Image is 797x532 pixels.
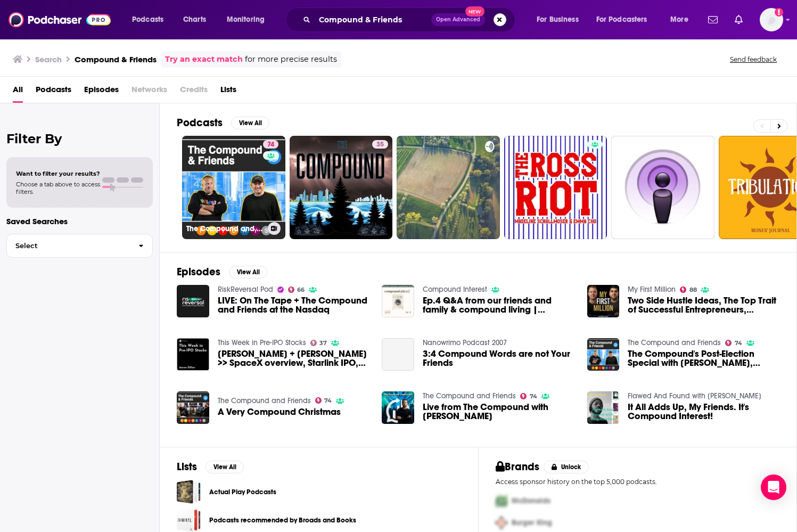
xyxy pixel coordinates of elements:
button: open menu [589,11,663,28]
a: 74 [725,340,742,346]
a: Ep.4 Q&A from our friends and family & compound living | Compound Interest Podcast [423,296,574,314]
a: 74 [520,393,537,399]
button: View All [206,461,244,473]
img: Josh Brown + Aaron Dillon >> SpaceX overview, Starlink IPO, revenue forecasts ; OpenAI governance... [177,338,209,371]
span: for more precise results [245,53,337,66]
span: 88 [689,288,697,292]
button: View All [231,117,269,129]
span: The Compound's Post-Election Special with [PERSON_NAME], [PERSON_NAME], [PERSON_NAME] and [PERSON... [628,349,779,367]
button: open menu [663,11,702,28]
div: Search podcasts, credits, & more... [295,7,525,32]
button: Open AdvancedNew [431,13,485,26]
a: Actual Play Podcasts [209,486,276,498]
span: [PERSON_NAME] + [PERSON_NAME] >> SpaceX overview, Starlink IPO, revenue forecasts ; OpenAI govern... [218,349,369,367]
a: ListsView All [177,460,244,473]
button: open menu [219,11,278,28]
a: The Compound and Friends [218,396,311,405]
img: Podchaser - Follow, Share and Rate Podcasts [9,10,111,30]
span: LIVE: On The Tape + The Compound and Friends at the Nasdaq [218,296,369,314]
a: Charts [176,11,212,28]
span: For Business [537,12,579,27]
span: McDonalds [512,496,550,505]
img: It All Adds Up, My Friends. It's Compound Interest! [587,391,620,424]
span: Lists [220,81,236,103]
span: Choose a tab above to access filters. [16,181,100,195]
h3: The Compound and Friends [186,224,264,233]
span: Burger King [512,518,552,527]
span: Podcasts [132,12,163,27]
span: 37 [319,341,327,346]
button: open menu [529,11,592,28]
span: For Podcasters [596,12,647,27]
a: 35 [372,140,388,149]
a: A Very Compound Christmas [218,407,341,416]
svg: Add a profile image [775,8,783,17]
a: Actual Play Podcasts [177,480,201,504]
span: Live from The Compound with [PERSON_NAME] [423,403,574,421]
p: Saved Searches [6,216,153,226]
h2: Episodes [177,265,220,279]
a: Try an exact match [165,53,243,66]
span: Networks [132,81,167,103]
span: More [670,12,688,27]
img: Two Side Hustle Ideas, The Top Trait of Successful Entrepreneurs, Building a Compound with your F... [587,285,620,317]
a: Podcasts recommended by Broads and Books [209,514,356,526]
a: Josh Brown + Aaron Dillon >> SpaceX overview, Starlink IPO, revenue forecasts ; OpenAI governance... [218,349,369,367]
a: Two Side Hustle Ideas, The Top Trait of Successful Entrepreneurs, Building a Compound with your F... [628,296,779,314]
a: 3:4 Compound Words are not Your Friends [382,338,414,371]
img: LIVE: On The Tape + The Compound and Friends at the Nasdaq [177,285,209,317]
img: First Pro Logo [491,490,512,512]
a: The Compound and Friends [628,338,721,347]
button: View All [229,266,267,279]
input: Search podcasts, credits, & more... [315,11,431,28]
a: 35 [290,136,393,239]
a: PodcastsView All [177,116,269,129]
a: The Compound and Friends [423,391,516,400]
a: This Week in Pre-IPO Stocks [218,338,306,347]
a: Ep.4 Q&A from our friends and family & compound living | Compound Interest Podcast [382,285,414,317]
span: Logged in as gmalloy [760,8,783,31]
h2: Podcasts [177,116,223,129]
a: Episodes [84,81,119,103]
h2: Filter By [6,131,153,146]
a: Show notifications dropdown [704,11,722,29]
span: 74 [267,140,274,150]
a: Live from The Compound with Michael Rapino [423,403,574,421]
a: Podcasts recommended by Broads and Books [177,508,201,532]
img: Live from The Compound with Michael Rapino [382,391,414,424]
a: My First Million [628,285,676,294]
span: Credits [180,81,208,103]
h2: Brands [496,460,540,473]
a: All [13,81,23,103]
a: Show notifications dropdown [730,11,747,29]
img: The Compound's Post-Election Special with Callie, Ben, Michael and Josh [587,338,620,371]
a: Flawed And Found with Milo Nowhere [628,391,761,400]
a: 74 [263,140,278,149]
span: Open Advanced [436,17,480,22]
h3: Compound & Friends [75,54,157,64]
span: Charts [183,12,206,27]
button: Show profile menu [760,8,783,31]
a: Nanowrimo Podcast 2007 [423,338,507,347]
a: Podcasts [36,81,71,103]
span: 35 [376,140,384,150]
span: 74 [324,398,332,403]
button: Send feedback [727,55,780,64]
img: A Very Compound Christmas [177,391,209,424]
h3: Search [35,54,62,64]
button: Select [6,234,153,258]
a: The Compound's Post-Election Special with Callie, Ben, Michael and Josh [628,349,779,367]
